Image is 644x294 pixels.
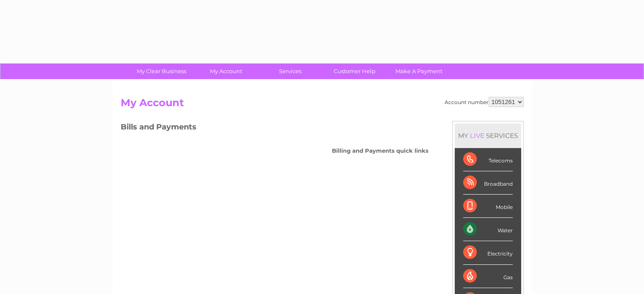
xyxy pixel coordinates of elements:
[384,63,454,79] a: Make A Payment
[455,124,521,148] div: MY SERVICES
[445,97,524,107] div: Account number
[463,241,513,264] div: Electricity
[463,265,513,288] div: Gas
[121,97,524,113] h2: My Account
[320,63,390,79] a: Customer Help
[468,132,486,140] div: LIVE
[463,171,513,195] div: Broadband
[332,148,428,154] h4: Billing and Payments quick links
[191,63,261,79] a: My Account
[127,63,196,79] a: My Clear Business
[121,121,428,136] h3: Bills and Payments
[463,218,513,241] div: Water
[463,195,513,218] div: Mobile
[255,63,325,79] a: Services
[463,148,513,171] div: Telecoms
